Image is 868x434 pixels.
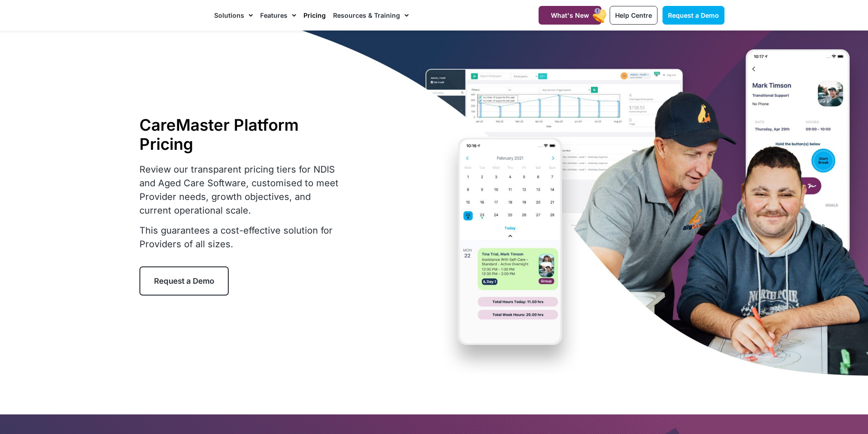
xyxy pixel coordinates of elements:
p: This guarantees a cost-effective solution for Providers of all sizes. [139,224,344,251]
p: Review our transparent pricing tiers for NDIS and Aged Care Software, customised to meet Provider... [139,163,344,217]
span: Request a Demo [668,11,719,19]
h1: CareMaster Platform Pricing [139,115,344,153]
a: What's New [539,6,601,25]
span: Help Centre [615,11,652,19]
span: What's New [551,11,589,19]
a: Request a Demo [663,6,724,25]
a: Request a Demo [139,266,229,296]
a: Help Centre [610,6,657,25]
img: CareMaster Logo [144,9,205,22]
span: Request a Demo [154,276,214,286]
